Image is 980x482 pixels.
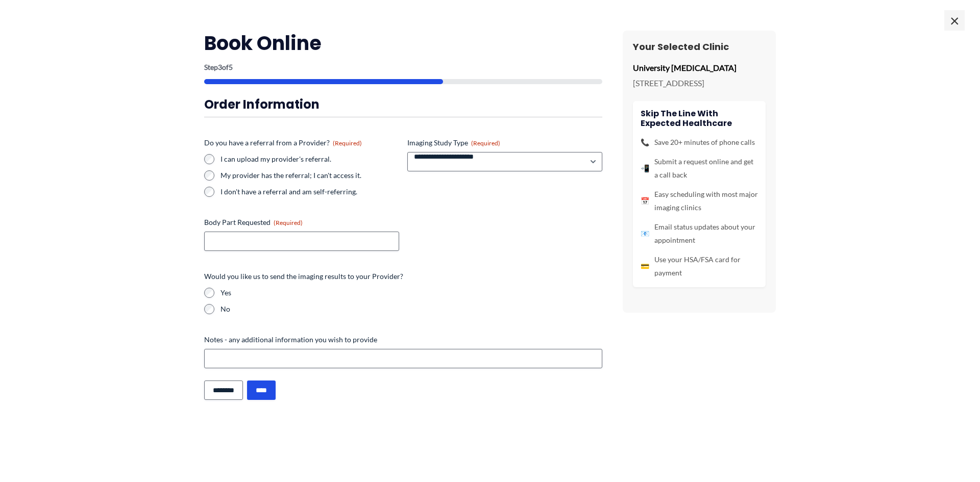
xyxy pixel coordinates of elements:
h4: Skip the line with Expected Healthcare [641,109,758,128]
label: I can upload my provider's referral. [220,154,399,164]
span: 📧 [641,227,649,240]
li: Save 20+ minutes of phone calls [641,136,758,149]
h3: Your Selected Clinic [633,41,766,53]
span: (Required) [333,139,362,147]
label: Yes [220,288,602,298]
label: Imaging Study Type [407,138,602,148]
label: Notes - any additional information you wish to provide [204,335,602,345]
label: Body Part Requested [204,217,399,227]
li: Use your HSA/FSA card for payment [641,253,758,280]
span: 💳 [641,260,649,273]
p: University [MEDICAL_DATA] [633,60,766,75]
li: Email status updates about your appointment [641,220,758,247]
p: [STREET_ADDRESS] [633,75,766,91]
li: Easy scheduling with most major imaging clinics [641,188,758,214]
span: 📅 [641,194,649,208]
li: Submit a request online and get a call back [641,155,758,182]
span: 5 [229,63,233,71]
span: × [944,10,965,31]
legend: Would you like us to send the imaging results to your Provider? [204,271,403,282]
span: 📞 [641,136,649,149]
p: Step of [204,64,602,71]
label: My provider has the referral; I can't access it. [220,170,399,181]
span: 3 [218,63,222,71]
h2: Book Online [204,31,602,56]
label: I don't have a referral and am self-referring. [220,187,399,197]
span: (Required) [471,139,500,147]
span: 📲 [641,162,649,175]
span: (Required) [274,219,303,226]
legend: Do you have a referral from a Provider? [204,138,362,148]
label: No [220,304,602,314]
h3: Order Information [204,96,602,112]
